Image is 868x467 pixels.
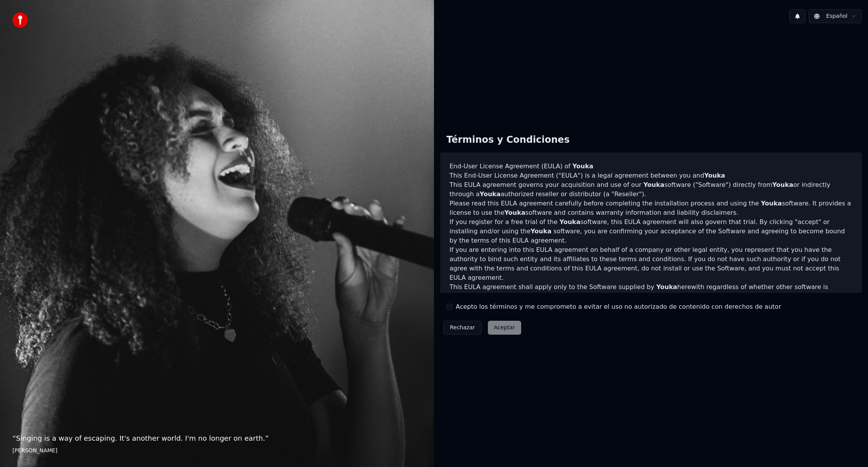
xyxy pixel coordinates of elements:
[12,447,422,455] footer: [PERSON_NAME]
[761,200,782,207] span: Youka
[704,172,725,179] span: Youka
[12,433,422,444] p: “ Singing is a way of escaping. It's another world. I'm no longer on earth. ”
[443,321,482,335] button: Rechazar
[572,163,593,170] span: Youka
[480,190,501,198] span: Youka
[449,245,852,282] p: If you are entering into this EULA agreement on behalf of a company or other legal entity, you re...
[449,171,852,180] p: This End-User License Agreement ("EULA") is a legal agreement between you and
[449,180,852,199] p: This EULA agreement governs your acquisition and use of our software ("Software") directly from o...
[635,293,656,300] span: Youka
[449,162,852,171] h3: End-User License Agreement (EULA) of
[772,181,793,188] span: Youka
[449,282,852,320] p: This EULA agreement shall apply only to the Software supplied by herewith regardless of whether o...
[440,128,576,152] div: Términos y Condiciones
[643,181,664,188] span: Youka
[505,209,525,216] span: Youka
[12,12,28,28] img: youka
[449,199,852,217] p: Please read this EULA agreement carefully before completing the installation process and using th...
[560,218,580,226] span: Youka
[449,217,852,245] p: If you register for a free trial of the software, this EULA agreement will also govern that trial...
[656,283,677,291] span: Youka
[456,302,781,311] label: Acepto los términos y me comprometo a evitar el uso no autorizado de contenido con derechos de autor
[530,228,551,235] span: Youka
